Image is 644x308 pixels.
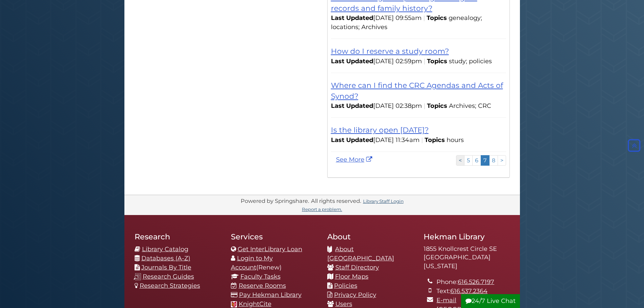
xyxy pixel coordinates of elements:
li: locations; [331,23,361,32]
ul: Topics [447,136,466,144]
a: Is the library open [DATE]? [331,125,429,134]
a: Research Guides [143,273,194,280]
span: Topics [427,102,447,110]
button: 24/7 Live Chat [461,294,520,308]
a: Databases (A-Z) [141,255,190,262]
a: Where can I find the CRC Agendas and Acts of Synod? [331,81,503,100]
a: 616.526.7197 [458,278,494,286]
a: Get InterLibrary Loan [238,245,302,253]
a: 616.537.2364 [450,287,487,295]
li: Text: [436,287,509,296]
h2: Services [231,232,317,241]
div: All rights reserved. [310,197,362,204]
span: Last Updated [331,57,373,65]
a: Floor Maps [335,273,368,280]
a: Journals By Title [141,264,191,271]
span: Topics [425,136,445,144]
span: | [422,14,427,22]
a: Users [335,300,352,308]
span: | [422,102,427,110]
a: How do I reserve a study room? [331,47,449,55]
a: Login to My Account [231,255,273,271]
li: (Renew) [231,254,317,272]
li: policies [469,57,494,66]
a: Faculty Tasks [240,273,281,280]
li: Phone: [436,278,509,287]
img: Calvin favicon logo [231,301,237,307]
a: 6 [472,155,481,166]
span: | [422,57,427,65]
span: Last Updated [331,102,373,110]
li: Archives [361,23,389,32]
a: Report a problem. [302,207,342,212]
ul: Topics [331,14,484,31]
a: Policies [334,282,357,289]
a: < [456,155,464,166]
a: Pay Hekman Library [239,291,302,299]
ul: Topics [449,57,494,65]
span: Last Updated [331,14,373,22]
a: 7 [481,155,490,166]
li: study; [449,57,469,66]
img: research-guides-icon-white_37x37.png [134,273,141,280]
a: 5 [464,155,473,166]
ul: Pagination of search results [456,155,506,166]
div: Powered by Springshare. [240,197,310,204]
a: Library Catalog [142,245,188,253]
span: [DATE] 11:34am [331,136,420,144]
span: Topics [427,57,447,65]
a: Reserve Rooms [239,282,286,289]
ul: Topics [449,102,493,110]
a: Privacy Policy [334,291,376,299]
a: KnightCite [239,300,271,308]
a: Library Staff Login [363,198,404,204]
a: > [498,155,506,166]
span: [DATE] 09:55am [331,14,422,22]
li: CRC [478,101,493,111]
li: Archives; [449,101,478,111]
li: genealogy; [449,14,484,23]
h2: About [327,232,413,241]
span: [DATE] 02:38pm [331,102,422,110]
span: Topics [427,14,447,22]
a: Staff Directory [335,264,379,271]
address: 1855 Knollcrest Circle SE [GEOGRAPHIC_DATA][US_STATE] [424,245,510,271]
a: 8 [489,155,498,166]
a: Research Strategies [140,282,200,289]
a: See More [336,156,374,163]
li: hours [447,136,466,145]
h2: Hekman Library [424,232,510,241]
a: Back to Top [626,142,642,149]
a: About [GEOGRAPHIC_DATA] [327,245,394,262]
h2: Research [135,232,221,241]
span: [DATE] 02:59pm [331,57,422,65]
span: | [420,136,425,144]
span: Last Updated [331,136,373,144]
